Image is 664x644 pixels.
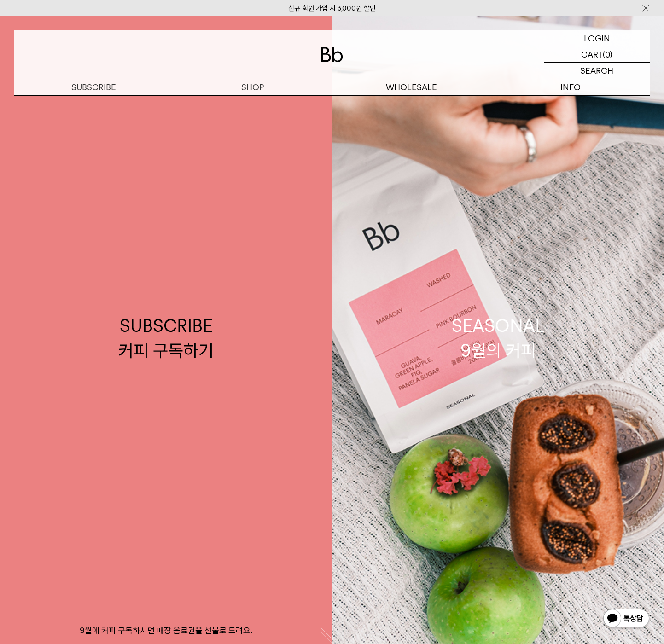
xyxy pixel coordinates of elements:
p: WHOLESALE [332,79,491,95]
p: INFO [491,79,650,95]
a: SUBSCRIBE [14,79,173,95]
p: (0) [603,46,612,62]
img: 카카오톡 채널 1:1 채팅 버튼 [602,608,650,630]
a: LOGIN [544,30,650,46]
div: SUBSCRIBE 커피 구독하기 [118,313,214,362]
p: CART [581,46,603,62]
a: 신규 회원 가입 시 3,000원 할인 [288,4,376,12]
a: SHOP [173,79,332,95]
img: 로고 [321,47,343,62]
p: SEARCH [580,63,613,79]
div: SEASONAL 9월의 커피 [452,313,545,362]
p: LOGIN [584,30,610,46]
a: CART (0) [544,46,650,63]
